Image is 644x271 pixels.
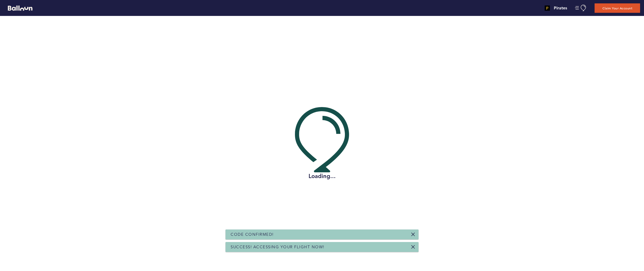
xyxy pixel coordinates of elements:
[225,229,419,239] div: Code Confirmed!
[595,3,640,13] button: Claim Your Account
[295,172,349,180] h2: Loading...
[225,242,419,252] div: Success! Accessing your flight now!
[554,5,567,11] h4: Pirates
[575,5,587,11] button: Manage Account
[4,5,32,11] a: Balloon
[8,5,32,11] svg: Balloon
